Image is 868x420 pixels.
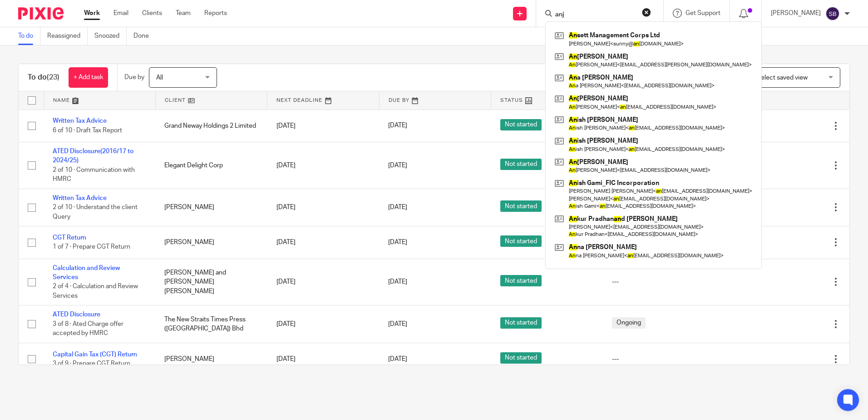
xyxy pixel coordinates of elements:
[53,204,138,220] span: 2 of 10 · Understand the client Query
[500,200,542,212] span: Not started
[267,259,379,305] td: [DATE]
[53,321,123,337] span: 3 of 8 · Ated Charge offer accepted by HMRC
[47,74,59,81] span: (23)
[388,356,407,362] span: [DATE]
[69,67,108,88] a: + Add task
[53,311,100,318] a: ATED Disclosure
[155,305,267,343] td: The New Straits Times Press ([GEOGRAPHIC_DATA]) Bhd
[53,360,130,367] span: 3 of 9 · Prepare CGT Return
[155,226,267,259] td: [PERSON_NAME]
[155,142,267,189] td: Elegant Delight Corp
[53,148,133,164] a: ATED Disclosure(2016/17 to 2024/25)
[642,8,651,17] button: Clear
[612,355,728,364] div: ---
[554,11,636,19] input: Search
[388,279,407,285] span: [DATE]
[53,235,86,241] a: CGT Return
[500,159,542,170] span: Not started
[500,235,542,247] span: Not started
[53,351,137,358] a: Capital Gain Tax (CGT) Return
[267,110,379,142] td: [DATE]
[825,6,840,21] img: svg%3E
[267,226,379,259] td: [DATE]
[267,305,379,343] td: [DATE]
[176,9,191,18] a: Team
[53,244,130,250] span: 1 of 7 · Prepare CGT Return
[53,118,107,124] a: Written Tax Advice
[142,9,162,18] a: Clients
[612,317,646,329] span: Ongoing
[113,9,128,18] a: Email
[84,9,100,18] a: Work
[18,7,64,20] img: Pixie
[155,343,267,375] td: [PERSON_NAME]
[612,277,728,286] div: ---
[500,352,542,364] span: Not started
[156,75,163,81] span: All
[47,27,88,45] a: Reassigned
[388,321,407,327] span: [DATE]
[204,9,227,18] a: Reports
[53,127,122,134] span: 6 of 10 · Draft Tax Report
[53,167,135,183] span: 2 of 10 · Communication with HMRC
[155,259,267,305] td: [PERSON_NAME] and [PERSON_NAME] [PERSON_NAME]
[28,73,59,82] h1: To do
[267,142,379,189] td: [DATE]
[757,75,808,81] span: Select saved view
[388,239,407,245] span: [DATE]
[500,119,542,130] span: Not started
[94,27,127,45] a: Snoozed
[267,343,379,375] td: [DATE]
[388,123,407,129] span: [DATE]
[155,110,267,142] td: Grand Neway Holdings 2 Limited
[500,275,542,286] span: Not started
[267,189,379,226] td: [DATE]
[686,10,720,16] span: Get Support
[53,265,120,280] a: Calculation and Review Services
[771,9,821,18] p: [PERSON_NAME]
[388,204,407,210] span: [DATE]
[124,73,144,82] p: Due by
[388,162,407,169] span: [DATE]
[155,189,267,226] td: [PERSON_NAME]
[18,27,40,45] a: To do
[133,27,156,45] a: Done
[500,317,542,329] span: Not started
[53,195,107,201] a: Written Tax Advice
[53,283,138,299] span: 2 of 4 · Calculation and Review Services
